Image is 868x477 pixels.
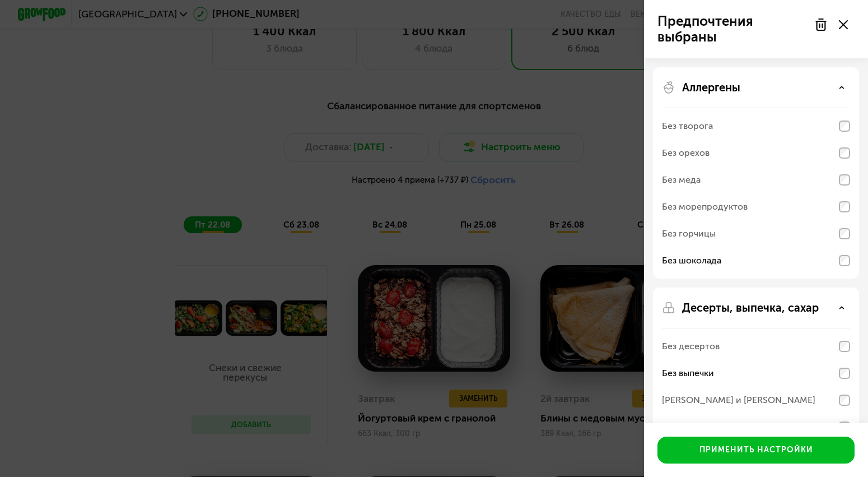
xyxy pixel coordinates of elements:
[662,393,815,407] div: [PERSON_NAME] и [PERSON_NAME]
[662,200,748,214] div: Без морепродуктов
[662,367,714,380] div: Без выпечки
[657,13,808,45] p: Предпочтения выбраны
[662,254,721,267] div: Без шоколада
[662,340,720,353] div: Без десертов
[662,119,713,133] div: Без творога
[662,227,716,240] div: Без горчицы
[682,81,740,94] p: Аллергены
[662,173,701,187] div: Без меда
[657,437,855,464] button: Применить настройки
[682,301,819,314] p: Десерты, выпечка, сахар
[699,444,813,456] div: Применить настройки
[662,420,740,434] div: Без белого сахара
[662,146,710,160] div: Без орехов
